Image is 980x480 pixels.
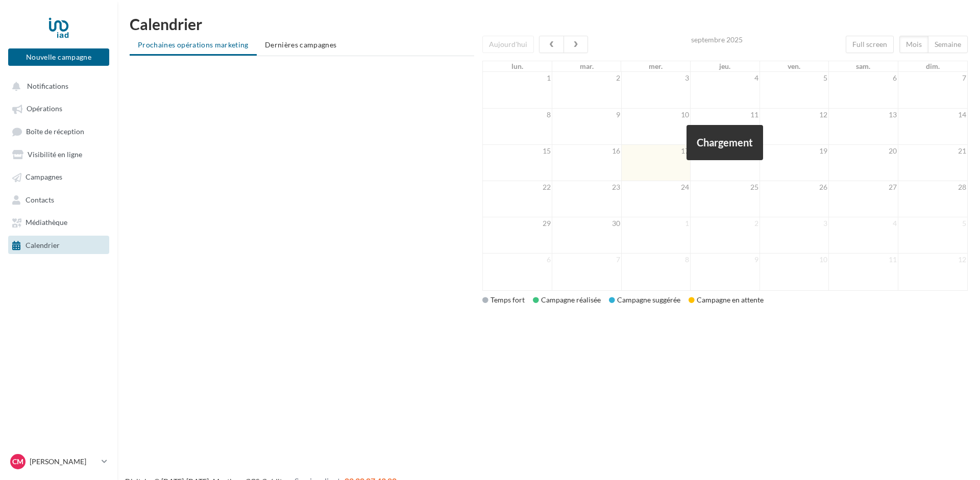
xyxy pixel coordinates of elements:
[26,218,67,227] span: Médiathèque
[28,150,82,159] span: Visibilité en ligne
[482,295,525,305] div: Temps fort
[6,99,111,117] a: Opérations
[8,48,109,66] button: Nouvelle campagne
[27,105,62,113] span: Opérations
[533,295,601,305] div: Campagne réalisée
[26,195,54,204] span: Contacts
[6,236,111,254] a: Calendrier
[482,36,968,291] div: '
[609,295,680,305] div: Campagne suggérée
[138,40,249,49] span: Prochaines opérations marketing
[6,122,111,141] a: Boîte de réception
[12,457,23,467] span: CM
[265,40,337,49] span: Dernières campagnes
[687,125,763,160] div: Chargement
[130,16,968,32] h1: Calendrier
[27,82,68,90] span: Notifications
[6,190,111,209] a: Contacts
[26,241,60,249] span: Calendrier
[6,213,111,231] a: Médiathèque
[6,145,111,163] a: Visibilité en ligne
[8,452,109,471] a: CM [PERSON_NAME]
[26,173,62,182] span: Campagnes
[6,167,111,186] a: Campagnes
[6,77,107,95] button: Notifications
[26,127,84,136] span: Boîte de réception
[30,457,97,467] p: [PERSON_NAME]
[689,295,764,305] div: Campagne en attente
